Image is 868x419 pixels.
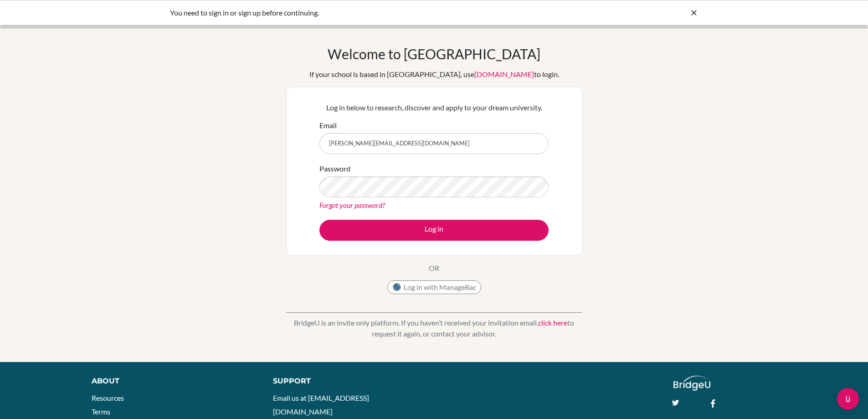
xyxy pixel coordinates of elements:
[474,70,534,78] a: [DOMAIN_NAME]
[273,393,369,416] a: Email us at [EMAIL_ADDRESS][DOMAIN_NAME]
[319,102,549,113] p: Log in below to research, discover and apply to your dream university.
[170,7,562,18] div: You need to sign in or sign up before continuing.
[387,280,481,294] button: Log in with ManageBac
[309,69,559,80] div: If your school is based in [GEOGRAPHIC_DATA], use to login.
[92,376,252,387] div: About
[328,46,540,62] h1: Welcome to [GEOGRAPHIC_DATA]
[92,407,110,416] a: Terms
[319,120,337,131] label: Email
[538,318,567,327] a: click here
[319,220,549,241] button: Log in
[673,376,710,391] img: logo_white@2x-f4f0deed5e89b7ecb1c2cc34c3e3d731f90f0f143d5ea2071677605dd97b5244.png
[319,201,385,209] a: Forgot your password?
[273,376,423,387] div: Support
[837,388,859,410] div: Open Intercom Messenger
[92,393,124,402] a: Resources
[429,263,439,274] p: OR
[286,317,582,339] p: BridgeU is an invite only platform. If you haven’t received your invitation email, to request it ...
[319,163,350,174] label: Password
